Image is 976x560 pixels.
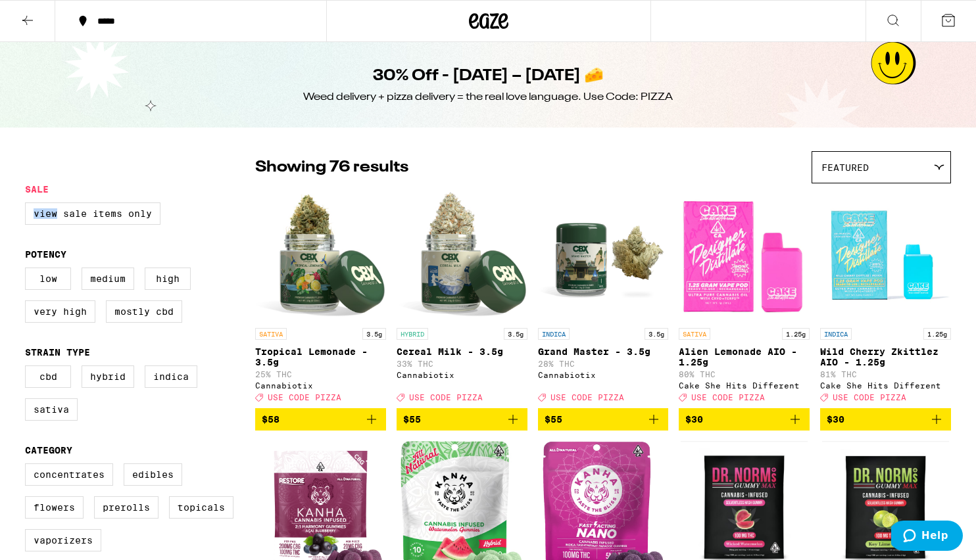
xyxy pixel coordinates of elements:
img: Cake She Hits Different - Wild Cherry Zkittlez AIO - 1.25g [820,190,951,321]
p: Grand Master - 3.5g [538,346,669,357]
label: View Sale Items Only [25,202,160,225]
span: Featured [821,162,869,173]
label: High [145,268,191,290]
img: Cannabiotix - Tropical Lemonade - 3.5g [255,190,386,321]
h1: 30% Off - [DATE] – [DATE] 🧀 [373,65,604,87]
a: Open page for Alien Lemonade AIO - 1.25g from Cake She Hits Different [679,190,810,408]
label: Sativa [25,398,78,421]
button: Add to bag [538,408,669,431]
p: 3.5g [362,328,386,340]
p: Alien Lemonade AIO - 1.25g [679,346,810,367]
label: Topicals [169,496,233,519]
label: Medium [82,268,134,290]
p: 3.5g [645,328,668,340]
label: Flowers [25,496,84,519]
p: INDICA [820,328,852,340]
div: Cake She Hits Different [820,381,951,390]
p: 3.5g [504,328,527,340]
button: Add to bag [679,408,810,431]
span: $30 [685,414,703,425]
p: Wild Cherry Zkittlez AIO - 1.25g [820,346,951,367]
iframe: Opens a widget where you can find more information [891,521,963,553]
img: Cake She Hits Different - Alien Lemonade AIO - 1.25g [679,190,810,321]
p: 1.25g [923,328,951,340]
label: Prerolls [94,496,159,519]
span: $55 [545,414,562,425]
div: Cake She Hits Different [679,381,810,390]
span: $55 [403,414,421,425]
label: Mostly CBD [106,300,182,323]
div: Weed delivery + pizza delivery = the real love language. Use Code: PIZZA [303,90,673,105]
p: HYBRID [397,328,428,340]
a: Open page for Grand Master - 3.5g from Cannabiotix [538,190,669,408]
p: Cereal Milk - 3.5g [397,346,527,357]
p: 33% THC [397,360,527,368]
p: Tropical Lemonade - 3.5g [255,346,386,367]
span: USE CODE PIZZA [691,393,765,402]
p: 28% THC [538,360,669,368]
label: Concentrates [25,463,113,486]
a: Open page for Cereal Milk - 3.5g from Cannabiotix [397,190,527,408]
p: 81% THC [820,370,951,379]
span: USE CODE PIZZA [550,393,624,402]
p: Showing 76 results [255,156,408,179]
span: $58 [262,414,280,425]
p: INDICA [538,328,570,340]
span: $30 [827,414,844,425]
p: SATIVA [255,328,287,340]
legend: Category [25,445,72,455]
legend: Strain Type [25,347,90,358]
button: Add to bag [820,408,951,431]
label: Edibles [124,463,182,486]
label: Vaporizers [25,529,101,551]
div: Cannabiotix [538,371,669,379]
legend: Potency [25,249,66,260]
div: Cannabiotix [255,381,386,390]
div: Cannabiotix [397,371,527,379]
p: 25% THC [255,370,386,379]
label: Hybrid [82,365,134,388]
label: Low [25,268,71,290]
p: SATIVA [679,328,710,340]
label: Very High [25,300,95,323]
p: 80% THC [679,370,810,379]
button: Add to bag [397,408,527,431]
span: USE CODE PIZZA [268,393,341,402]
legend: Sale [25,184,49,195]
label: Indica [145,365,197,388]
a: Open page for Tropical Lemonade - 3.5g from Cannabiotix [255,190,386,408]
img: Cannabiotix - Cereal Milk - 3.5g [397,190,527,321]
p: 1.25g [782,328,810,340]
a: Open page for Wild Cherry Zkittlez AIO - 1.25g from Cake She Hits Different [820,190,951,408]
span: USE CODE PIZZA [833,393,906,402]
label: CBD [25,365,71,388]
span: USE CODE PIZZA [409,393,483,402]
img: Cannabiotix - Grand Master - 3.5g [538,190,669,321]
button: Add to bag [255,408,386,431]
